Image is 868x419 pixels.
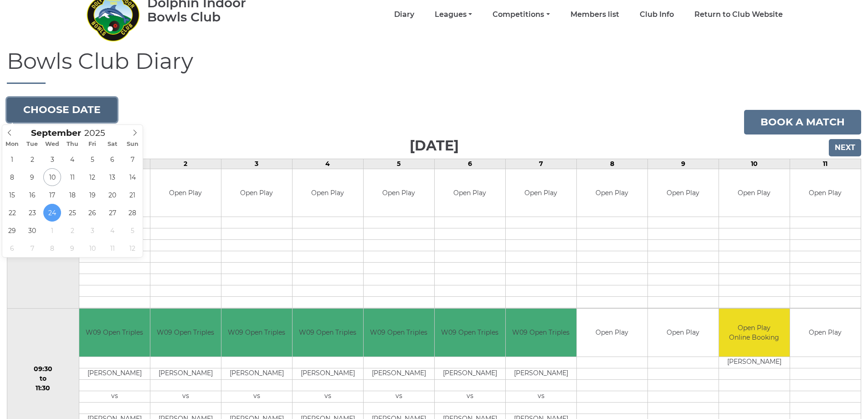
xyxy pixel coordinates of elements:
[221,309,292,357] td: W09 Open Triples
[577,169,647,217] td: Open Play
[79,391,150,402] td: vs
[79,309,150,357] td: W09 Open Triples
[2,141,22,147] span: Mon
[23,239,41,257] span: October 7, 2025
[62,141,82,147] span: Thu
[81,128,117,138] input: Scroll to increment
[3,150,21,168] span: September 1, 2025
[123,168,141,186] span: September 14, 2025
[292,159,363,169] td: 4
[3,204,21,222] span: September 22, 2025
[3,239,21,257] span: October 6, 2025
[790,169,861,217] td: Open Play
[63,222,81,239] span: October 2, 2025
[221,159,292,169] td: 3
[719,357,790,368] td: [PERSON_NAME]
[103,168,121,186] span: September 13, 2025
[719,169,790,217] td: Open Play
[82,141,103,147] span: Fri
[63,204,81,222] span: September 25, 2025
[640,10,674,20] a: Club Info
[43,168,61,186] span: September 10, 2025
[493,10,550,20] a: Competitions
[719,309,790,357] td: Open Play Online Booking
[63,239,81,257] span: October 9, 2025
[293,391,363,402] td: vs
[648,169,719,217] td: Open Play
[364,309,434,357] td: W09 Open Triples
[435,368,505,379] td: [PERSON_NAME]
[790,159,861,169] td: 11
[364,368,434,379] td: [PERSON_NAME]
[694,10,783,20] a: Return to Club Website
[103,186,121,204] span: September 20, 2025
[43,186,61,204] span: September 17, 2025
[435,10,472,20] a: Leagues
[83,168,101,186] span: September 12, 2025
[7,49,861,84] h1: Bowls Club Diary
[83,186,101,204] span: September 19, 2025
[83,150,101,168] span: September 5, 2025
[293,169,363,217] td: Open Play
[150,169,221,217] td: Open Play
[435,169,505,217] td: Open Play
[364,169,434,217] td: Open Play
[23,168,41,186] span: September 9, 2025
[221,169,292,217] td: Open Play
[23,150,41,168] span: September 2, 2025
[648,309,719,357] td: Open Play
[63,150,81,168] span: September 4, 2025
[83,222,101,239] span: October 3, 2025
[103,239,121,257] span: October 11, 2025
[43,150,61,168] span: September 3, 2025
[103,141,123,147] span: Sat
[394,10,414,20] a: Diary
[744,110,861,134] a: Book a match
[43,222,61,239] span: October 1, 2025
[364,391,434,402] td: vs
[83,204,101,222] span: September 26, 2025
[3,222,21,239] span: September 29, 2025
[150,391,221,402] td: vs
[79,368,150,379] td: [PERSON_NAME]
[435,391,505,402] td: vs
[22,141,42,147] span: Tue
[23,186,41,204] span: September 16, 2025
[506,368,576,379] td: [PERSON_NAME]
[42,141,62,147] span: Wed
[23,204,41,222] span: September 23, 2025
[43,204,61,222] span: September 24, 2025
[123,150,141,168] span: September 7, 2025
[103,150,121,168] span: September 6, 2025
[103,204,121,222] span: September 27, 2025
[123,141,143,147] span: Sun
[3,186,21,204] span: September 15, 2025
[123,186,141,204] span: September 21, 2025
[647,159,719,169] td: 9
[434,159,505,169] td: 6
[63,168,81,186] span: September 11, 2025
[31,129,81,138] span: Scroll to increment
[150,159,221,169] td: 2
[123,239,141,257] span: October 12, 2025
[570,10,619,20] a: Members list
[23,222,41,239] span: September 30, 2025
[7,98,117,122] button: Choose date
[150,368,221,379] td: [PERSON_NAME]
[790,309,861,357] td: Open Play
[576,159,647,169] td: 8
[506,169,576,217] td: Open Play
[435,309,505,357] td: W09 Open Triples
[63,186,81,204] span: September 18, 2025
[83,239,101,257] span: October 10, 2025
[123,204,141,222] span: September 28, 2025
[506,309,576,357] td: W09 Open Triples
[577,309,647,357] td: Open Play
[221,368,292,379] td: [PERSON_NAME]
[43,239,61,257] span: October 8, 2025
[719,159,790,169] td: 10
[293,368,363,379] td: [PERSON_NAME]
[103,222,121,239] span: October 4, 2025
[3,168,21,186] span: September 8, 2025
[829,139,861,156] input: Next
